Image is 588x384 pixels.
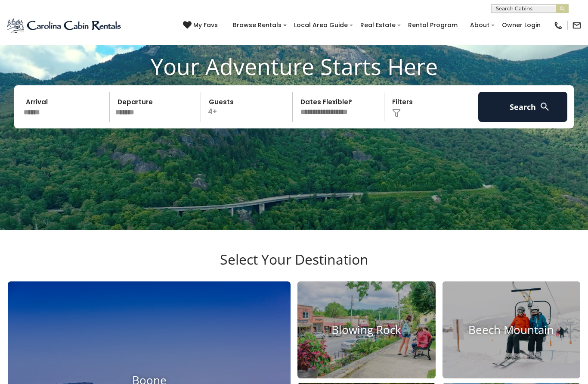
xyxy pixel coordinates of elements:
img: filter--v1.png [392,109,401,118]
a: Owner Login [498,19,545,32]
a: Browse Rentals [229,19,286,32]
button: Search [478,92,567,122]
h4: Beech Mountain [443,323,581,337]
img: Blue-2.png [6,17,123,34]
a: Real Estate [356,19,400,32]
h1: Your Adventure Starts Here [6,53,582,80]
a: About [466,19,494,32]
a: Beech Mountain [443,281,581,378]
a: Rental Program [404,19,462,32]
a: My Favs [183,21,220,30]
h3: Select Your Destination [6,251,582,281]
a: Local Area Guide [290,19,352,32]
img: mail-regular-black.png [572,21,582,30]
p: 4+ [204,92,292,122]
span: My Favs [193,21,218,30]
img: phone-regular-black.png [554,21,563,30]
h4: Blowing Rock [297,323,436,337]
a: Blowing Rock [297,281,436,378]
img: search-regular-white.png [539,101,550,112]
